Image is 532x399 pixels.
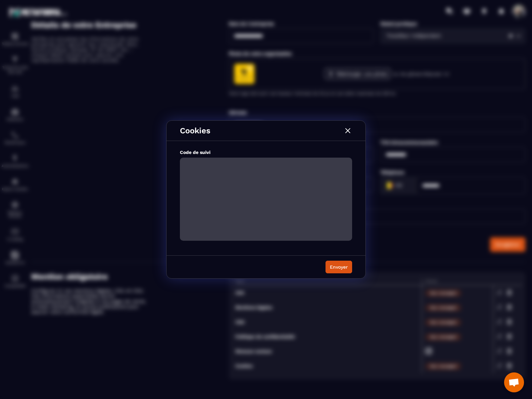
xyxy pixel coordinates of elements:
[180,126,210,135] p: Cookies
[330,264,348,270] div: Envoyer
[343,126,352,135] img: close-w.0bb75850.svg
[180,150,352,155] p: Code de suivi
[504,372,524,392] div: Ouvrir le chat
[326,261,352,273] button: Envoyer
